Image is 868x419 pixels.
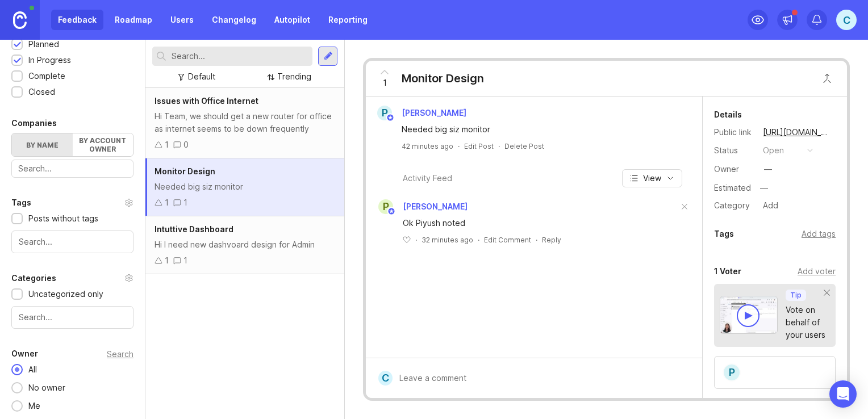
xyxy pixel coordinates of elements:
div: Delete Post [504,141,544,151]
div: Tags [11,196,31,209]
a: Issues with Office InternetHi Team, we should get a new router for office as internet seems to be... [145,88,344,158]
div: Add tags [802,228,836,240]
div: Default [188,70,215,83]
div: Uncategorized only [28,288,103,300]
div: 1 [183,196,187,209]
div: No owner [23,382,71,394]
div: P [377,106,392,120]
div: Add voter [798,265,836,278]
button: Close button [816,67,838,90]
div: 0 [183,139,189,151]
a: P[PERSON_NAME] [372,199,468,214]
a: P[PERSON_NAME] [370,106,475,120]
div: Planned [28,38,59,51]
div: Search [107,351,133,357]
img: member badge [386,114,395,122]
label: By account owner [73,133,133,156]
div: Needed big siz monitor [402,123,679,136]
div: Status [714,144,754,157]
button: C [836,10,857,30]
input: Search... [18,162,127,175]
div: Closed [28,86,55,98]
div: · [415,235,417,245]
span: Issues with Office Internet [155,96,258,106]
div: 1 [165,254,169,267]
div: Add [759,198,782,213]
div: 1 Voter [714,265,741,278]
p: Tip [790,291,802,300]
span: View [643,173,661,184]
div: Public link [714,126,754,139]
div: Tags [714,227,734,241]
a: [URL][DOMAIN_NAME] [759,125,836,140]
div: Categories [11,271,56,285]
div: Estimated [714,184,751,192]
img: Canny Home [13,11,27,29]
div: Open Intercom Messenger [829,380,857,408]
div: Hi I need new dashvoard design for Admin [155,238,335,251]
div: Monitor Design [402,70,484,86]
a: Users [164,10,201,30]
div: C [378,371,393,386]
div: Complete [28,70,65,82]
div: · [536,235,537,245]
div: · [498,141,500,151]
div: 1 [183,254,187,267]
div: Owner [11,347,38,361]
span: 1 [383,77,387,89]
div: Edit Comment [484,235,531,245]
span: [PERSON_NAME] [402,108,466,118]
div: open [763,144,784,157]
div: Edit Post [464,141,494,151]
a: Autopilot [268,10,317,30]
a: Monitor DesignNeeded big siz monitor11 [145,158,344,216]
span: Monitor Design [155,166,215,176]
div: Companies [11,116,57,130]
a: 42 minutes ago [402,141,453,151]
div: Trending [277,70,311,83]
span: Intuttive Dashboard [155,224,233,234]
div: P [378,199,393,214]
button: View [622,169,682,187]
div: · [478,235,479,245]
div: Vote on behalf of your users [786,304,825,341]
a: Changelog [205,10,263,30]
span: 32 minutes ago [422,235,473,245]
div: Reply [542,235,561,245]
div: Ok Piyush noted [403,217,678,229]
input: Search... [19,236,126,248]
div: In Progress [28,54,71,66]
a: Reporting [322,10,374,30]
div: All [23,363,43,376]
div: 1 [165,196,169,209]
div: · [458,141,460,151]
div: — [757,181,771,195]
input: Search... [19,311,126,324]
div: P [723,363,741,382]
label: By name [12,133,73,156]
div: Owner [714,163,754,175]
span: [PERSON_NAME] [403,202,468,211]
input: Search... [172,50,308,62]
img: member badge [387,207,396,216]
div: Posts without tags [28,212,98,225]
div: 1 [165,139,169,151]
div: Category [714,199,754,212]
div: Details [714,108,742,121]
div: Hi Team, we should get a new router for office as internet seems to be down frequently [155,110,335,135]
a: Intuttive DashboardHi I need new dashvoard design for Admin11 [145,216,344,274]
div: Activity Feed [403,172,452,185]
a: Add [754,198,782,213]
div: — [764,163,772,175]
a: Roadmap [108,10,159,30]
img: video-thumbnail-vote-d41b83416815613422e2ca741bf692cc.jpg [720,296,778,334]
div: Needed big siz monitor [155,181,335,193]
div: Me [23,400,46,412]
